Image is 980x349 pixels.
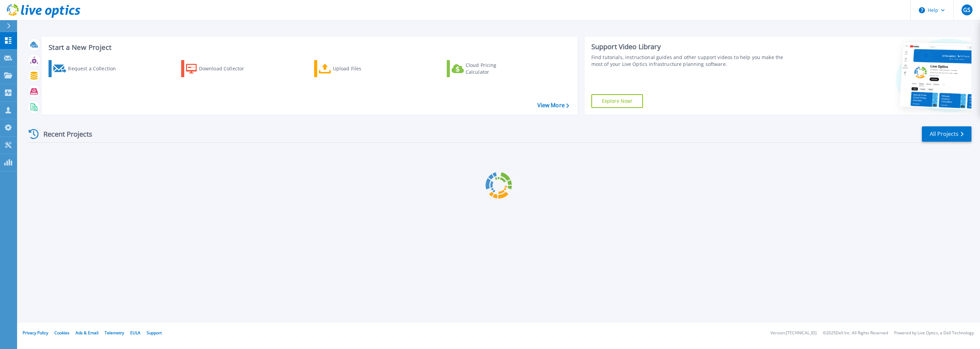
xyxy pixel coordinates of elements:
a: EULA [130,330,140,336]
a: Telemetry [105,330,124,336]
span: GS [963,7,970,13]
a: Request a Collection [49,60,125,77]
li: © 2025 Dell Inc. All Rights Reserved [823,331,888,335]
a: All Projects [922,126,971,142]
div: Download Collector [199,62,254,75]
a: Ads & Email [76,330,98,336]
a: Cloud Pricing Calculator [447,60,523,77]
a: Support [147,330,162,336]
a: Privacy Policy [23,330,48,336]
div: Request a Collection [68,62,123,75]
h3: Start a New Project [49,44,569,51]
div: Support Video Library [591,42,792,51]
a: Upload Files [314,60,390,77]
a: Explore Now! [591,94,643,108]
div: Upload Files [333,62,388,75]
div: Recent Projects [26,126,102,142]
div: Cloud Pricing Calculator [466,62,520,75]
a: Cookies [54,330,69,336]
a: Download Collector [181,60,257,77]
li: Powered by Live Optics, a Dell Technology [894,331,974,335]
a: View More [537,102,569,109]
li: Version: [TECHNICAL_ID] [770,331,817,335]
div: Find tutorials, instructional guides and other support videos to help you make the most of your L... [591,54,792,68]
